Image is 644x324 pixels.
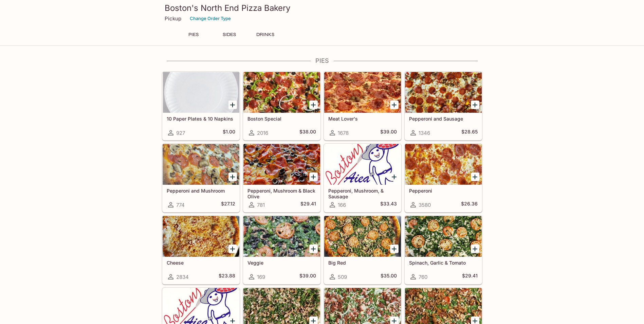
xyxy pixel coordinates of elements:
h5: Veggie [247,260,316,266]
h5: $33.43 [380,201,397,209]
button: SIDES [214,30,245,39]
div: Pepperoni and Sausage [405,72,482,113]
div: 10 Paper Plates & 10 Napkins [163,72,239,113]
a: Meat Lover's1678$39.00 [324,72,401,140]
span: 2834 [176,274,189,280]
a: Big Red509$35.00 [324,216,401,284]
h4: PIES [162,57,482,65]
span: 509 [338,274,347,280]
h5: $35.00 [381,273,397,281]
a: Pepperoni and Sausage1346$28.65 [405,72,482,140]
button: Add Boston Special [309,101,318,109]
div: Pepperoni [405,144,482,185]
button: Add Pepperoni and Mushroom [228,173,237,181]
button: Add Big Red [390,245,399,253]
span: 2016 [257,130,268,136]
span: 1678 [338,130,349,136]
span: 781 [257,202,265,208]
div: Pepperoni, Mushroom, & Sausage [324,144,401,185]
h5: Spinach, Garlic & Tomato [409,260,478,266]
span: 3580 [419,202,431,208]
div: Pepperoni, Mushroom & Black Olive [243,144,320,185]
div: Boston Special [243,72,320,113]
div: Pepperoni and Mushroom [163,144,239,185]
div: Cheese [163,216,239,257]
a: Boston Special2016$38.00 [243,72,320,140]
div: Spinach, Garlic & Tomato [405,216,482,257]
button: Add 10 Paper Plates & 10 Napkins [228,101,237,109]
h5: $39.00 [380,129,397,137]
h3: Boston's North End Pizza Bakery [165,3,480,13]
div: Big Red [324,216,401,257]
h5: Cheese [167,260,235,266]
h5: Pepperoni [409,188,478,194]
h5: $38.00 [299,129,316,137]
button: Change Order Type [187,13,234,24]
a: 10 Paper Plates & 10 Napkins927$1.00 [162,72,240,140]
span: 760 [419,274,427,280]
h5: $26.36 [461,201,478,209]
h5: 10 Paper Plates & 10 Napkins [167,116,235,122]
p: Pickup [165,15,181,22]
a: Pepperoni, Mushroom & Black Olive781$29.41 [243,144,320,212]
h5: Pepperoni and Sausage [409,116,478,122]
span: 166 [338,202,346,208]
a: Cheese2834$23.88 [162,216,240,284]
h5: Big Red [328,260,397,266]
h5: Pepperoni, Mushroom & Black Olive [247,188,316,199]
h5: $23.88 [219,273,235,281]
span: 169 [257,274,265,280]
a: Pepperoni, Mushroom, & Sausage166$33.43 [324,144,401,212]
h5: $1.00 [223,129,235,137]
a: Veggie169$39.00 [243,216,320,284]
h5: $29.41 [462,273,478,281]
button: Add Pepperoni, Mushroom & Black Olive [309,173,318,181]
span: 1346 [419,130,430,136]
button: Add Spinach, Garlic & Tomato [471,245,479,253]
button: Add Pepperoni and Sausage [471,101,479,109]
h5: $29.41 [300,201,316,209]
h5: Pepperoni, Mushroom, & Sausage [328,188,397,199]
button: Add Meat Lover's [390,101,399,109]
button: Add Pepperoni, Mushroom, & Sausage [390,173,399,181]
h5: Pepperoni and Mushroom [167,188,235,194]
button: Add Pepperoni [471,173,479,181]
h5: $27.12 [221,201,235,209]
button: Add Cheese [228,245,237,253]
button: DRINKS [250,30,281,39]
h5: $28.65 [461,129,478,137]
h5: Meat Lover's [328,116,397,122]
div: Veggie [243,216,320,257]
div: Meat Lover's [324,72,401,113]
span: 927 [176,130,185,136]
a: Pepperoni3580$26.36 [405,144,482,212]
h5: Boston Special [247,116,316,122]
a: Pepperoni and Mushroom774$27.12 [162,144,240,212]
a: Spinach, Garlic & Tomato760$29.41 [405,216,482,284]
span: 774 [176,202,185,208]
button: PIES [178,30,209,39]
button: Add Veggie [309,245,318,253]
h5: $39.00 [299,273,316,281]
